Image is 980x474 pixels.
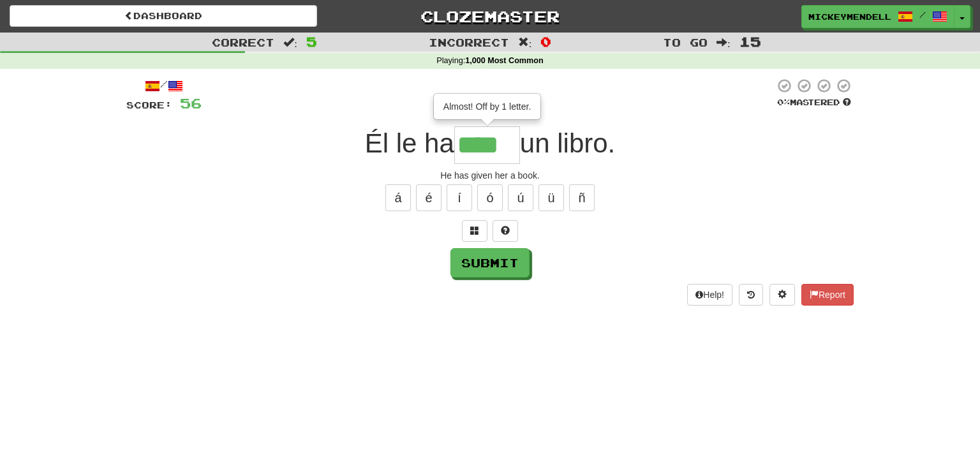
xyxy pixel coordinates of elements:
[739,34,761,49] span: 15
[447,184,472,211] button: í
[520,128,615,158] span: un libro.
[663,36,708,48] span: To go
[126,78,202,94] div: /
[716,37,731,48] span: :
[687,284,732,306] button: Help!
[508,184,533,211] button: ú
[540,34,551,49] span: 0
[569,184,595,211] button: ñ
[212,36,274,48] span: Correct
[283,37,297,48] span: :
[465,56,543,65] strong: 1,000 Most Common
[365,128,454,158] span: Él le ha
[739,284,763,306] button: Round history (alt+y)
[336,5,644,27] a: Clozemaster
[126,169,854,182] div: He has given her a book.
[306,34,317,49] span: 5
[801,284,854,306] button: Report
[450,248,530,278] button: Submit
[801,5,954,28] a: mickeymendell /
[919,10,926,19] span: /
[180,95,202,111] span: 56
[443,101,531,112] span: Almost! Off by 1 letter.
[10,5,317,27] a: Dashboard
[477,184,503,211] button: ó
[775,97,854,108] div: Mastered
[462,220,487,242] button: Switch sentence to multiple choice alt+p
[429,36,509,48] span: Incorrect
[518,37,532,48] span: :
[385,184,411,211] button: á
[538,184,564,211] button: ü
[126,100,172,110] span: Score:
[777,97,790,107] span: 0 %
[808,11,891,22] span: mickeymendell
[416,184,442,211] button: é
[493,220,518,242] button: Single letter hint - you only get 1 per sentence and score half the points! alt+h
